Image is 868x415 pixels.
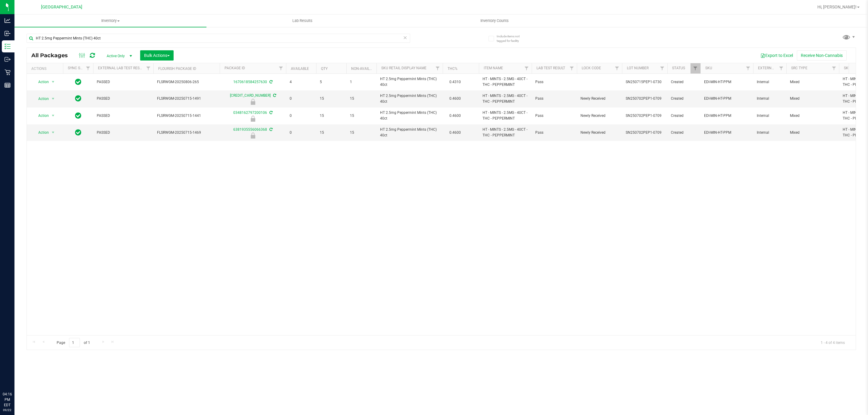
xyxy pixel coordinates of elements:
[472,18,517,23] span: Inventory Counts
[483,93,528,105] span: HT - MINTS - 2.5MG - 40CT - THC - PEPPERMINT
[49,78,57,86] span: select
[580,130,618,136] span: Newly Received
[497,34,527,43] span: Include items not tagged for facility
[484,66,503,70] a: Item Name
[776,63,786,73] a: Filter
[49,128,57,137] span: select
[233,127,267,132] a: 6381935556066368
[233,80,267,84] a: 1670618584257630
[483,127,528,138] span: HT - MINTS - 2.5MG - 40CT - THC - PEPPERMINT
[791,66,807,70] a: Src Type
[797,50,847,61] button: Receive Non-Cannabis
[225,66,245,70] a: Package ID
[704,113,750,119] span: EDI-MIN-HT-PPM
[567,63,577,73] a: Filter
[790,96,835,101] span: Mixed
[31,52,74,59] span: All Packages
[704,79,750,85] span: EDI-MIN-HT-PPM
[398,14,590,27] a: Inventory Counts
[69,338,80,347] input: 1
[157,130,216,136] span: FLSRWGM-20250715-1469
[33,78,49,86] span: Action
[97,96,150,101] span: PASSED
[68,66,91,70] a: Sync Status
[33,128,49,137] span: Action
[626,113,664,119] span: SN250702PEP1-0709
[219,133,287,139] div: Newly Received
[448,67,458,71] a: THC%
[705,66,712,70] a: SKU
[536,66,565,70] a: Lab Test Result
[157,113,216,119] span: FLSRWGM-20250715-1441
[704,130,750,136] span: EDI-MIN-HT-PPM
[290,79,313,85] span: 4
[790,79,835,85] span: Mixed
[350,96,373,101] span: 15
[351,67,378,71] a: Non-Available
[690,63,700,73] a: Filter
[446,94,464,103] span: 0.4600
[18,366,25,373] iframe: Resource center unread badge
[790,113,835,119] span: Mixed
[522,63,532,73] a: Filter
[757,113,783,119] span: Internal
[672,66,685,70] a: Status
[743,63,753,73] a: Filter
[627,66,649,70] a: Lot Number
[276,63,286,73] a: Filter
[5,17,11,23] inline-svg: Analytics
[483,110,528,121] span: HT - MINTS - 2.5MG - 40CT - THC - PEPPERMINT
[582,66,601,70] a: Lock Code
[33,95,49,103] span: Action
[14,14,206,27] a: Inventory
[816,338,850,347] span: 1 - 4 of 4 items
[206,14,398,27] a: Lab Results
[483,76,528,88] span: HT - MINTS - 2.5MG - 40CT - THC - PEPPERMINT
[580,96,618,101] span: Newly Received
[272,93,276,98] span: Sync from Compliance System
[350,130,373,136] span: 15
[350,79,373,85] span: 1
[3,392,12,408] p: 04:16 PM EDT
[320,130,343,136] span: 15
[671,113,697,119] span: Created
[269,127,272,132] span: Sync from Compliance System
[75,111,81,120] span: In Sync
[290,96,313,101] span: 0
[290,130,313,136] span: 0
[140,50,174,61] button: Bulk Actions
[817,5,857,9] span: Hi, [PERSON_NAME]!
[320,96,343,101] span: 15
[143,63,153,73] a: Filter
[75,78,81,86] span: In Sync
[284,18,321,23] span: Lab Results
[535,113,573,119] span: Pass
[5,56,11,62] inline-svg: Outbound
[158,67,196,71] a: Flourish Package ID
[219,99,287,105] div: Newly Received
[626,130,664,136] span: SN250702PEP1-0709
[758,66,794,70] a: External/Internal
[381,66,426,70] a: Sku Retail Display Name
[626,79,664,85] span: SN250715PEP1-0730
[535,79,573,85] span: Pass
[157,96,216,101] span: FLSRWGM-20250715-1491
[829,63,839,73] a: Filter
[290,113,313,119] span: 0
[31,67,61,71] div: Actions
[446,111,464,120] span: 0.4600
[380,110,439,121] span: HT 2.5mg Peppermint Mints (THC) 40ct
[5,69,11,75] inline-svg: Retail
[157,79,216,85] span: FLSRWGM-20250806-265
[75,128,81,137] span: In Sync
[52,338,95,347] span: Page of 1
[269,80,272,84] span: Sync from Compliance System
[612,63,622,73] a: Filter
[757,130,783,136] span: Internal
[33,111,49,120] span: Action
[49,95,57,103] span: select
[320,113,343,119] span: 15
[403,34,407,42] span: Clear
[535,130,573,136] span: Pass
[83,63,93,73] a: Filter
